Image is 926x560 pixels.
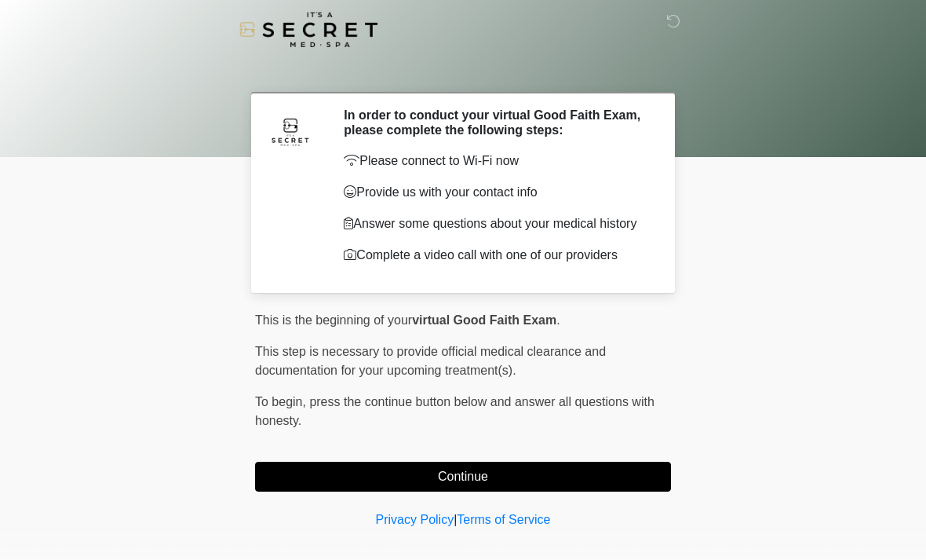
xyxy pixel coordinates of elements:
h1: ‎ ‎ [243,57,683,86]
p: Please connect to Wi-Fi now [344,152,647,170]
span: This step is necessary to provide official medical clearance and documentation for your upcoming ... [255,345,606,377]
span: This is the beginning of your [255,313,412,327]
p: Provide us with your contact info [344,183,647,202]
h2: In order to conduct your virtual Good Faith Exam, please complete the following steps: [344,108,647,137]
a: Privacy Policy [376,513,454,526]
img: Agent Avatar [267,108,314,155]
strong: virtual Good Faith Exam [412,313,556,327]
p: Answer some questions about your medical history [344,214,647,233]
span: . [556,313,560,327]
p: Complete a video call with one of our providers [344,246,647,265]
a: | [454,513,457,526]
button: Continue [255,462,671,492]
span: To begin, [255,395,309,408]
a: Terms of Service [457,513,550,526]
img: It's A Secret Med Spa Logo [239,12,377,47]
span: press the continue button below and answer all questions with honesty. [255,395,654,427]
